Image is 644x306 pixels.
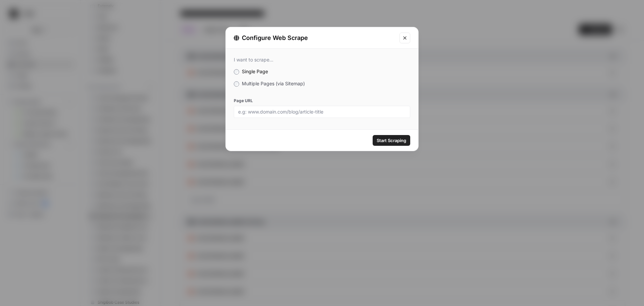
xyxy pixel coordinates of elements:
[377,137,406,144] span: Start Scraping
[234,57,410,63] div: I want to scrape...
[234,81,239,87] input: Multiple Pages (via Sitemap)
[242,81,305,86] span: Multiple Pages (via Sitemap)
[242,69,268,74] span: Single Page
[234,98,410,104] label: Page URL
[238,109,406,115] input: e.g: www.domain.com/blog/article-title
[234,33,395,43] div: Configure Web Scrape
[234,69,239,75] input: Single Page
[373,135,410,146] button: Start Scraping
[399,33,410,43] button: Close modal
